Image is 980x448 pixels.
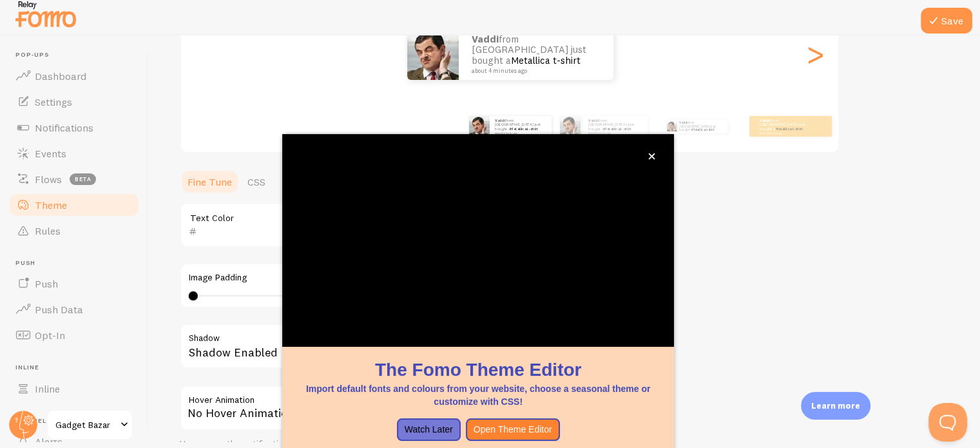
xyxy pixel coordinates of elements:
button: Watch Later [397,418,461,442]
a: Push [8,271,140,297]
span: Settings [35,95,72,108]
img: Fomo [560,116,581,137]
a: Metallica t-shirt [692,128,714,131]
p: from [GEOGRAPHIC_DATA] just bought a [760,118,811,134]
span: Opt-In [35,329,65,342]
div: Learn more [801,392,870,420]
iframe: Help Scout Beacon - Open [928,403,967,442]
img: Fomo [469,116,490,137]
span: Inline [35,382,60,395]
span: Events [35,147,66,160]
a: Metallica t-shirt [511,54,581,66]
span: Push [35,277,58,290]
div: Next slide [807,8,823,101]
a: Theme [8,192,140,218]
a: Dashboard [8,63,140,89]
button: Open Theme Editor [466,418,560,442]
a: Metallica t-shirt [604,126,631,131]
span: beta [70,173,96,185]
div: No Hover Animation [180,385,566,431]
a: Rules [8,218,140,244]
strong: vaddi [495,118,506,123]
span: Rules [35,224,61,237]
img: Fomo [666,121,677,131]
small: about 4 minutes ago [760,131,810,134]
strong: vaddi [472,33,499,45]
strong: vaddi [760,118,771,123]
label: Image Padding [189,272,557,284]
a: Events [8,141,140,166]
a: Gadget Bazar [46,409,133,440]
span: Push [15,259,140,268]
strong: vaddi [588,118,599,123]
a: Opt-In [8,322,140,348]
span: Theme [35,199,67,211]
span: Dashboard [35,70,86,83]
div: Shadow Enabled [180,324,566,371]
a: Inline [8,376,140,402]
small: about 4 minutes ago [588,131,641,134]
span: Notifications [35,121,93,134]
p: from [GEOGRAPHIC_DATA] just bought a [495,118,546,134]
h1: The Fomo Theme Editor [298,357,658,382]
a: CSS [240,169,273,195]
img: Fomo [407,28,459,80]
span: Inline [15,364,140,372]
span: Push Data [35,303,83,316]
span: Alerts [35,435,62,448]
p: from [GEOGRAPHIC_DATA] just bought a [588,118,642,134]
a: Fine Tune [180,169,240,195]
p: from [GEOGRAPHIC_DATA] just bought a [679,119,722,133]
span: Flows [35,173,62,186]
a: Flows beta [8,166,140,192]
a: Push Data [8,297,140,322]
p: Import default fonts and colours from your website, choose a seasonal theme or customize with CSS! [298,382,658,408]
p: Learn more [811,400,860,412]
span: Gadget Bazar [55,417,117,433]
small: about 4 minutes ago [495,131,545,134]
a: Metallica t-shirt [775,126,803,131]
a: Notifications [8,115,140,141]
span: Pop-ups [15,51,140,59]
button: close, [645,150,658,163]
strong: vaddi [679,121,688,124]
p: from [GEOGRAPHIC_DATA] just bought a [472,34,600,74]
small: about 4 minutes ago [472,68,597,74]
a: Metallica t-shirt [510,126,538,131]
a: Settings [8,89,140,115]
